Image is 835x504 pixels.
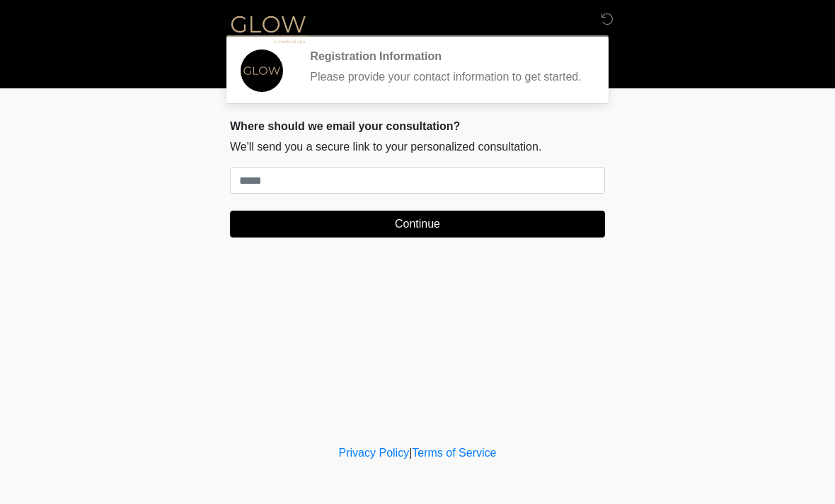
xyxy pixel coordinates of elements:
[216,11,321,47] img: Glow Medical Spa Logo
[412,447,496,459] a: Terms of Service
[409,447,412,459] a: |
[310,69,584,86] div: Please provide your contact information to get started.
[241,49,283,92] img: Agent Avatar
[230,211,605,238] button: Continue
[230,139,605,156] p: We'll send you a secure link to your personalized consultation.
[230,119,605,133] h2: Where should we email your consultation?
[339,447,410,459] a: Privacy Policy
